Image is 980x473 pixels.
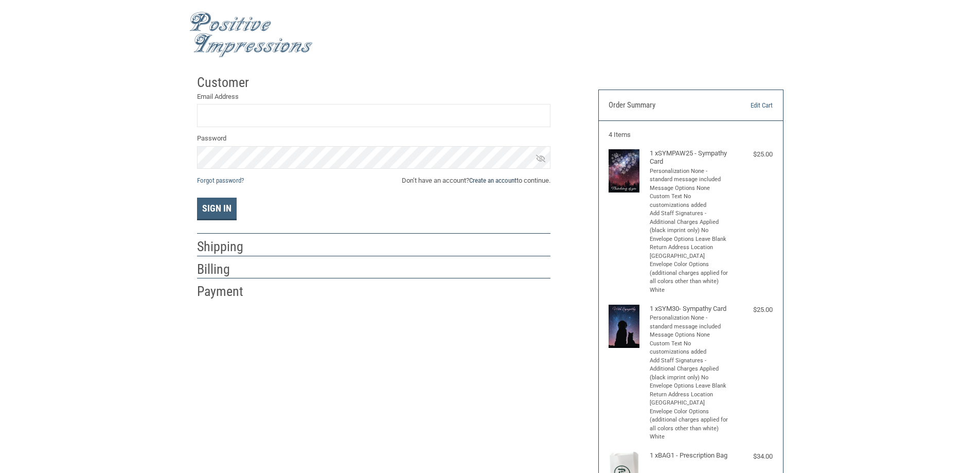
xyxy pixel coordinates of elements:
li: Personalization None - standard message included [650,167,729,184]
li: Envelope Color Options (additional charges applied for all colors other than white) White [650,408,729,442]
button: Sign In [197,198,237,220]
h4: 1 x BAG1 - Prescription Bag [650,451,729,460]
h2: Billing [197,261,257,278]
h3: Order Summary [609,100,720,111]
label: Email Address [197,92,550,102]
li: Add Staff Signatures - Additional Charges Applied (black imprint only) No [650,209,729,235]
li: Envelope Options Leave Blank [650,235,729,244]
div: $25.00 [732,149,773,160]
h2: Shipping [197,238,257,255]
h2: Payment [197,283,257,300]
li: Envelope Options Leave Blank [650,382,729,391]
li: Return Address Location [GEOGRAPHIC_DATA] [650,391,729,408]
li: Return Address Location [GEOGRAPHIC_DATA] [650,243,729,260]
li: Custom Text No customizations added [650,192,729,209]
a: Forgot password? [197,177,244,184]
h3: 4 Items [609,131,773,139]
label: Password [197,133,550,144]
div: $25.00 [732,305,773,315]
h4: 1 x SYM30- Sympathy Card [650,305,729,313]
div: $34.00 [732,451,773,462]
li: Message Options None [650,184,729,193]
h4: 1 x SYMPAW25 - Sympathy Card [650,149,729,166]
li: Personalization None - standard message included [650,314,729,331]
li: Custom Text No customizations added [650,340,729,357]
a: Edit Cart [720,100,773,111]
li: Add Staff Signatures - Additional Charges Applied (black imprint only) No [650,357,729,382]
a: Create an account [469,177,516,184]
img: Positive Impressions [189,12,313,58]
span: Don’t have an account? to continue. [402,176,550,186]
li: Message Options None [650,331,729,340]
li: Envelope Color Options (additional charges applied for all colors other than white) White [650,260,729,294]
h2: Customer [197,74,257,91]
